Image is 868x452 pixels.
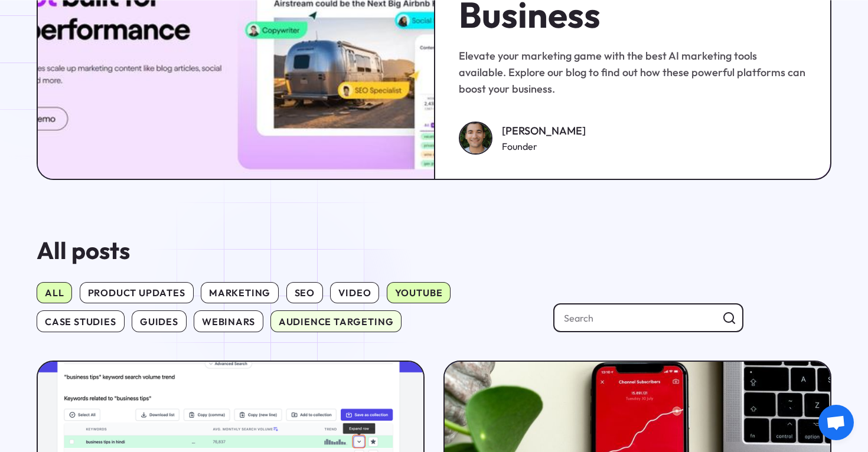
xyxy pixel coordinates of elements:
span: audience targeting [270,310,402,332]
span: marketing [201,282,279,303]
input: Search [553,303,744,332]
span: case studies [37,310,125,332]
div: [PERSON_NAME] [502,123,586,139]
span: SEO [286,282,324,303]
div: Founder [502,139,586,153]
div: Elevate your marketing game with the best AI marketing tools available. Explore our blog to find ... [459,48,807,98]
span: guides [132,310,187,332]
span: VIDEO [330,282,379,303]
div: Open chat [818,405,854,440]
span: product updates [80,282,194,303]
form: CMS Filters [37,282,831,332]
span: webinars [194,310,263,332]
span: Youtube [387,282,451,303]
span: All [37,282,73,303]
h4: All posts [37,237,608,263]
